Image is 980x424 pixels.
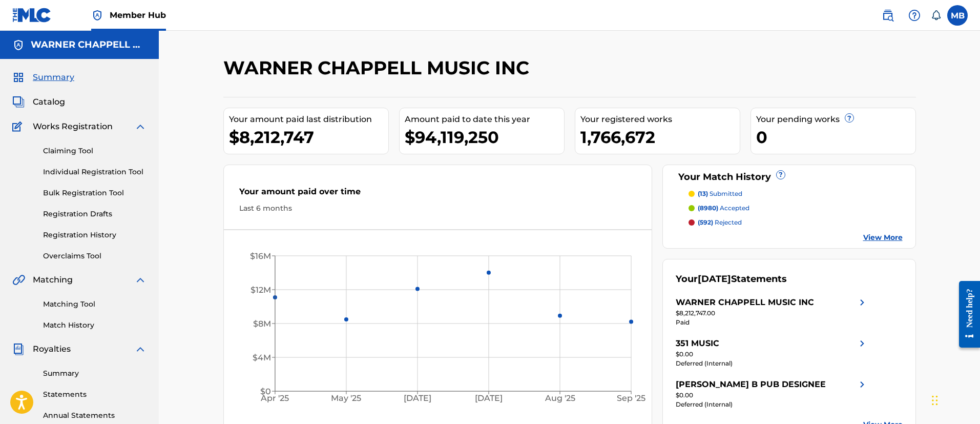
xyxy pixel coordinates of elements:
img: expand [134,120,147,133]
tspan: May '25 [331,394,361,403]
div: [PERSON_NAME] B PUB DESIGNEE [676,378,826,391]
span: Summary [33,71,74,84]
iframe: Chat Widget [929,375,980,424]
p: accepted [698,204,749,213]
img: Royalties [12,343,25,355]
a: Summary [43,368,147,379]
h5: WARNER CHAPPELL MUSIC INC [31,39,147,51]
tspan: $16M [250,251,271,261]
a: (8980) accepted [689,204,903,213]
div: WARNER CHAPPELL MUSIC INC [676,296,814,309]
a: Registration History [43,230,147,240]
img: help [908,9,921,22]
a: SummarySummary [12,71,74,84]
img: Matching [12,274,25,286]
img: search [882,9,894,22]
tspan: Apr '25 [260,394,289,403]
a: Statements [43,389,147,400]
img: expand [134,274,147,286]
div: Your Statements [676,272,787,286]
p: submitted [698,189,742,198]
a: (13) submitted [689,189,903,198]
tspan: $12M [251,285,271,295]
tspan: Sep '25 [617,394,645,403]
a: Bulk Registration Tool [43,188,147,198]
img: right chevron icon [856,378,868,391]
span: Member Hub [110,9,166,21]
tspan: Aug '25 [545,394,575,403]
a: Overclaims Tool [43,251,147,261]
span: ? [777,171,785,179]
div: $8,212,747.00 [676,309,868,318]
a: CatalogCatalog [12,96,65,108]
span: (592) [698,218,713,226]
img: Works Registration [12,120,26,133]
div: Paid [676,318,868,327]
div: Notifications [931,10,941,21]
a: Public Search [878,5,898,26]
span: Catalog [33,96,65,108]
div: $0.00 [676,391,868,400]
div: Drag [932,385,938,416]
a: Annual Statements [43,410,147,421]
iframe: Resource Center [951,273,980,355]
span: (8980) [698,204,718,212]
a: WARNER CHAPPELL MUSIC INCright chevron icon$8,212,747.00Paid [676,296,868,327]
div: 0 [756,126,915,149]
a: Matching Tool [43,299,147,310]
span: Works Registration [33,120,113,133]
a: Match History [43,320,147,331]
div: Deferred (Internal) [676,359,868,368]
a: Individual Registration Tool [43,167,147,177]
span: Matching [33,274,73,286]
div: Amount paid to date this year [405,113,564,126]
img: MLC Logo [12,8,52,23]
div: Deferred (Internal) [676,400,868,409]
a: View More [863,232,903,243]
tspan: $4M [253,353,271,362]
img: right chevron icon [856,337,868,350]
tspan: $0 [260,387,271,396]
div: User Menu [947,5,968,26]
h2: WARNER CHAPPELL MUSIC INC [223,56,534,79]
div: $94,119,250 [405,126,564,149]
img: right chevron icon [856,296,868,309]
div: Help [904,5,925,26]
div: Your registered works [580,113,740,126]
tspan: [DATE] [475,394,503,403]
div: 1,766,672 [580,126,740,149]
p: rejected [698,218,742,227]
div: Your pending works [756,113,915,126]
div: Last 6 months [239,203,637,214]
div: Your amount paid last distribution [229,113,388,126]
img: expand [134,343,147,355]
a: (592) rejected [689,218,903,227]
tspan: $8M [253,319,271,329]
span: (13) [698,190,708,197]
a: Registration Drafts [43,209,147,219]
img: Top Rightsholder [91,9,103,22]
span: ? [845,114,853,122]
div: $8,212,747 [229,126,388,149]
span: Royalties [33,343,71,355]
div: 351 MUSIC [676,337,719,350]
img: Summary [12,71,25,84]
img: Catalog [12,96,25,108]
div: Your Match History [676,170,903,184]
a: Claiming Tool [43,146,147,156]
span: [DATE] [698,273,731,285]
tspan: [DATE] [404,394,431,403]
a: 351 MUSICright chevron icon$0.00Deferred (Internal) [676,337,868,368]
img: Accounts [12,39,25,51]
a: [PERSON_NAME] B PUB DESIGNEEright chevron icon$0.00Deferred (Internal) [676,378,868,409]
div: $0.00 [676,350,868,359]
div: Your amount paid over time [239,186,637,203]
